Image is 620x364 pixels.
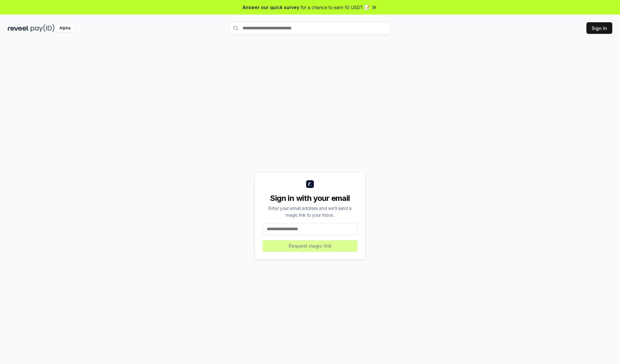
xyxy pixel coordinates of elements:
div: Sign in with your email [263,193,357,203]
img: logo_small [306,180,314,188]
span: Answer our quick survey [243,4,299,11]
span: for a chance to earn 10 USDT 📝 [301,4,370,11]
img: reveel_dark [8,24,29,32]
div: Enter your email address and we’ll send a magic link to your inbox. [263,205,357,218]
img: pay_id [31,24,55,32]
button: Sign In [586,22,612,34]
div: Alpha [56,24,74,32]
